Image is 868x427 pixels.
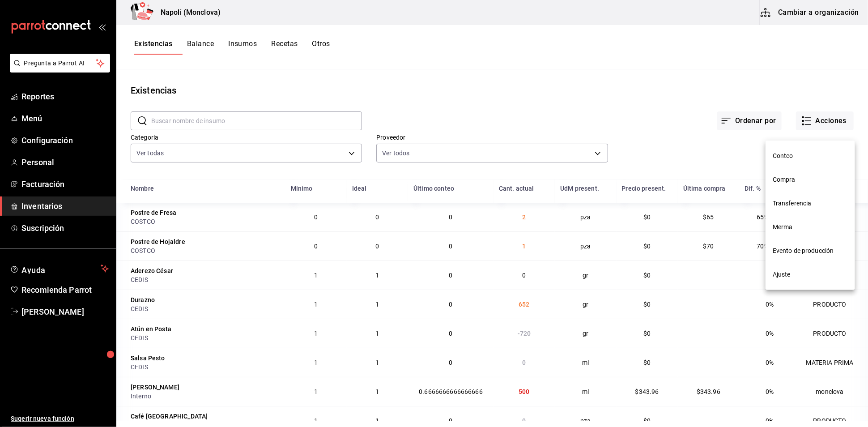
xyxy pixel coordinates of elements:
[773,246,848,256] span: Evento de producción
[773,222,848,232] span: Merma
[773,151,848,161] span: Conteo
[773,175,848,184] span: Compra
[773,199,848,208] span: Transferencia
[773,270,848,279] span: Ajuste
